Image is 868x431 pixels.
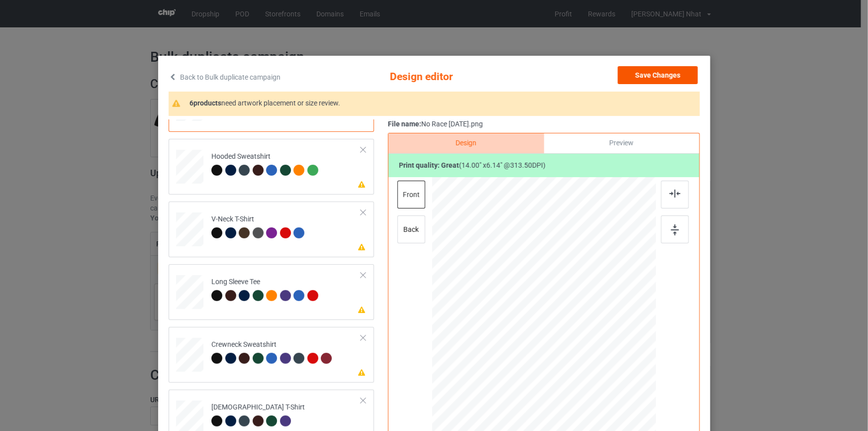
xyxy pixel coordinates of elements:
span: ( 14.00 " x 6.14 " @ 313.50 DPI) [459,161,546,169]
div: back [397,215,425,243]
span: great [441,161,459,169]
img: svg+xml;base64,PD94bWwgdmVyc2lvbj0iMS4wIiBlbmNvZGluZz0iVVRGLTgiPz4KPHN2ZyB3aWR0aD0iMjJweCIgaGVpZ2... [670,190,680,198]
div: Preview [544,133,699,153]
div: V-Neck T-Shirt [211,215,307,238]
span: Design editor [389,66,508,88]
div: V-Neck T-Shirt [169,202,374,257]
span: 6 products [190,99,221,107]
div: Design [388,133,544,153]
span: need artwork placement or size review. [221,99,340,107]
span: No Race [DATE].png [421,120,483,128]
a: Back to Bulk duplicate campaign [169,66,281,88]
b: Print quality: [399,161,459,169]
img: svg+xml;base64,PD94bWwgdmVyc2lvbj0iMS4wIiBlbmNvZGluZz0iVVRGLTgiPz4KPHN2ZyB3aWR0aD0iMTZweCIgaGVpZ2... [671,224,679,235]
div: front [397,181,425,209]
img: warning [172,100,186,107]
button: Save Changes [618,66,698,84]
div: Crewneck Sweatshirt [211,340,335,363]
div: Long Sleeve Tee [169,264,374,320]
div: Hooded Sweatshirt [169,139,374,195]
div: Hooded Sweatshirt [211,152,321,175]
span: File name: [388,120,421,128]
div: Long Sleeve Tee [211,277,321,301]
div: Crewneck Sweatshirt [169,327,374,383]
div: [DEMOGRAPHIC_DATA] T-Shirt [211,403,305,426]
